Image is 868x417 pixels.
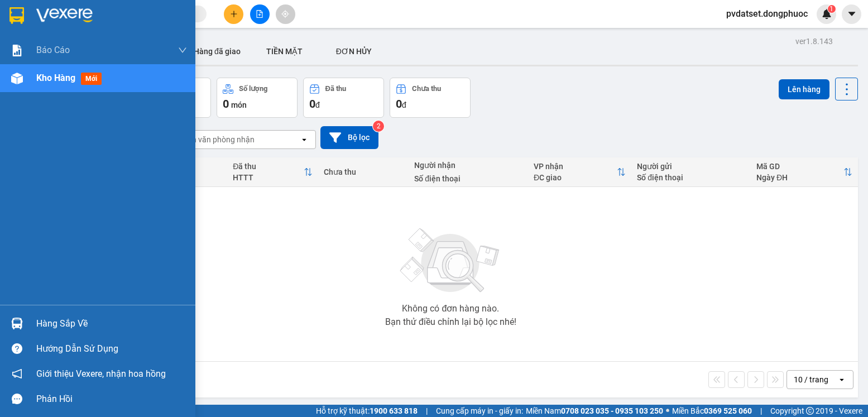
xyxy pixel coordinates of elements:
[185,38,250,65] button: Hàng đã giao
[704,406,752,415] strong: 0369 525 060
[81,73,102,85] span: mới
[315,100,320,109] span: đ
[666,409,669,413] span: ⚪️
[11,73,23,84] img: warehouse-icon
[36,367,166,381] span: Giới thiệu Vexere, nhận hoa hồng
[281,10,289,18] span: aim
[233,162,304,171] div: Đã thu
[414,161,522,170] div: Người nhận
[822,9,832,19] img: icon-new-feature
[534,162,617,171] div: VP nhận
[828,5,836,13] sup: 1
[239,85,267,93] div: Số lượng
[779,79,829,99] button: Lên hàng
[178,46,187,55] span: down
[12,368,22,379] span: notification
[402,100,406,109] span: đ
[231,100,247,109] span: món
[842,4,861,24] button: caret-down
[336,47,372,56] span: ĐƠN HỦY
[36,341,187,357] div: Hướng dẫn sử dụng
[309,97,315,111] span: 0
[303,78,384,118] button: Đã thu0đ
[316,405,418,417] span: Hỗ trợ kỹ thuật:
[412,85,441,93] div: Chưa thu
[11,45,23,56] img: solution-icon
[402,304,499,313] div: Không có đơn hàng nào.
[320,126,378,149] button: Bộ lọc
[325,85,346,93] div: Đã thu
[300,135,309,144] svg: open
[230,10,238,18] span: plus
[751,157,858,187] th: Toggle SortBy
[11,318,23,329] img: warehouse-icon
[637,173,745,182] div: Số điện thoại
[847,9,857,19] span: caret-down
[370,406,418,415] strong: 1900 633 818
[756,162,843,171] div: Mã GD
[36,391,187,408] div: Phản hồi
[324,167,403,176] div: Chưa thu
[637,162,745,171] div: Người gửi
[276,4,295,24] button: aim
[373,121,384,132] sup: 2
[223,97,229,111] span: 0
[12,394,22,404] span: message
[414,174,522,183] div: Số điện thoại
[526,405,663,417] span: Miền Nam
[217,78,298,118] button: Số lượng0món
[426,405,428,417] span: |
[756,173,843,182] div: Ngày ĐH
[395,222,506,300] img: svg+xml;base64,PHN2ZyBjbGFzcz0ibGlzdC1wbHVnX19zdmciIHhtbG5zPSJodHRwOi8vd3d3LnczLm9yZy8yMDAwL3N2Zy...
[534,173,617,182] div: ĐC giao
[256,10,263,18] span: file-add
[250,4,270,24] button: file-add
[396,97,402,111] span: 0
[829,5,833,13] span: 1
[390,78,471,118] button: Chưa thu0đ
[794,374,828,385] div: 10 / trang
[9,7,24,24] img: logo-vxr
[436,405,523,417] span: Cung cấp máy in - giấy in:
[178,134,255,145] div: Chọn văn phòng nhận
[385,318,516,327] div: Bạn thử điều chỉnh lại bộ lọc nhé!
[36,315,187,332] div: Hàng sắp về
[717,7,817,21] span: pvdatset.dongphuoc
[12,343,22,354] span: question-circle
[528,157,631,187] th: Toggle SortBy
[561,406,663,415] strong: 0708 023 035 - 0935 103 250
[36,73,75,83] span: Kho hàng
[36,43,70,57] span: Báo cáo
[806,407,814,415] span: copyright
[224,4,243,24] button: plus
[227,157,318,187] th: Toggle SortBy
[266,47,303,56] span: TIỀN MẶT
[795,35,833,47] div: ver 1.8.143
[233,173,304,182] div: HTTT
[837,375,846,384] svg: open
[760,405,762,417] span: |
[672,405,752,417] span: Miền Bắc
